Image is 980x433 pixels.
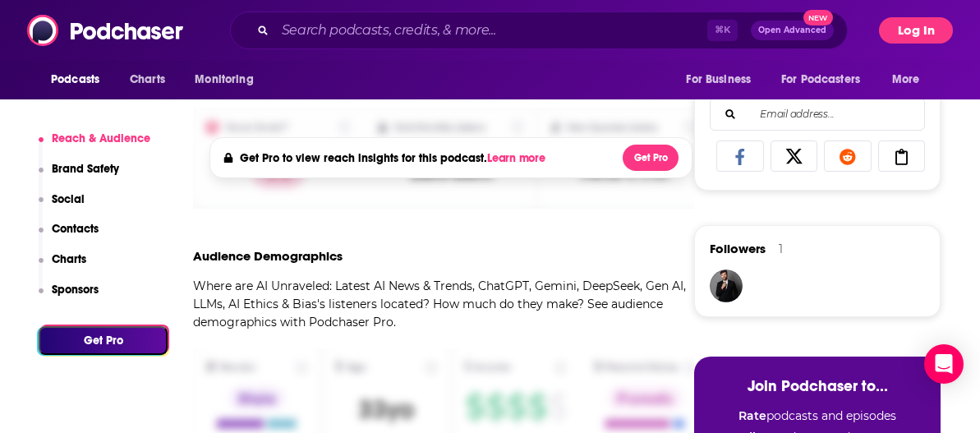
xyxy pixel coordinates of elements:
[924,344,964,384] div: Open Intercom Messenger
[39,162,119,192] button: Brand Safety
[710,241,766,256] span: Followers
[674,64,771,95] button: open menu
[39,252,86,283] button: Charts
[119,64,175,95] a: Charts
[771,64,884,95] button: open menu
[39,131,150,162] button: Reach & Audience
[39,192,85,223] button: Social
[781,68,860,91] span: For Podcasters
[230,12,848,49] div: Search podcasts, credits, & more...
[711,408,924,423] li: podcasts and episodes
[824,140,872,172] a: Share on Reddit
[710,98,925,131] div: Search followers
[878,140,926,172] a: Copy Link
[52,252,86,266] p: Charts
[195,68,253,91] span: Monitoring
[716,140,764,172] a: Share on Facebook
[892,68,920,91] span: More
[52,131,150,145] p: Reach & Audience
[711,376,924,395] h3: Join Podchaser to...
[27,15,185,46] img: Podchaser - Follow, Share and Rate Podcasts
[724,99,911,130] input: Email address...
[275,17,707,44] input: Search podcasts, credits, & more...
[39,283,99,313] button: Sponsors
[183,64,274,95] button: open menu
[881,64,941,95] button: open menu
[879,17,953,44] button: Log In
[771,140,818,172] a: Share on X/Twitter
[51,68,99,91] span: Podcasts
[39,64,121,95] button: open menu
[710,269,743,302] img: JohirMia
[39,326,168,355] button: Get Pro
[52,162,119,176] p: Brand Safety
[52,283,99,297] p: Sponsors
[623,145,679,171] button: Get Pro
[52,222,99,236] p: Contacts
[487,152,550,165] button: Learn more
[130,68,165,91] span: Charts
[240,151,550,165] h4: Get Pro to view reach insights for this podcast.
[193,277,710,331] p: Where are AI Unraveled: Latest AI News & Trends, ChatGPT, Gemini, DeepSeek, Gen AI, LLMs, AI Ethi...
[738,408,766,423] strong: Rate
[758,26,826,35] span: Open Advanced
[803,10,833,25] span: New
[686,68,751,91] span: For Business
[707,20,738,41] span: ⌘ K
[751,21,834,40] button: Open AdvancedNew
[193,248,343,264] h3: Audience Demographics
[779,242,783,256] div: 1
[52,192,85,206] p: Social
[39,222,99,252] button: Contacts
